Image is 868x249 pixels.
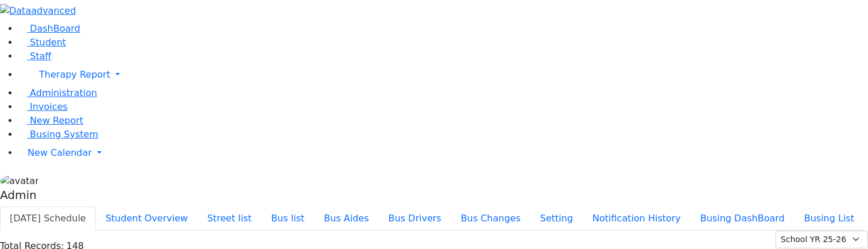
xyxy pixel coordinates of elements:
[18,141,868,164] a: New Calendar
[30,37,66,48] span: Student
[18,115,83,126] a: New Report
[261,206,314,231] button: Bus list
[18,129,98,140] a: Busing System
[18,87,97,98] a: Administration
[30,129,98,140] span: Busing System
[776,231,868,248] select: Default select example
[18,101,68,112] a: Invoices
[691,206,795,231] button: Busing DashBoard
[197,206,261,231] button: Street list
[379,206,451,231] button: Bus Drivers
[530,206,583,231] button: Setting
[30,101,68,112] span: Invoices
[30,51,51,62] span: Staff
[30,87,97,98] span: Administration
[96,206,197,231] button: Student Overview
[583,206,691,231] button: Notification History
[795,206,864,231] button: Busing List
[28,147,92,158] span: New Calendar
[18,37,66,48] a: Student
[18,23,80,34] a: DashBoard
[39,69,110,80] span: Therapy Report
[451,206,530,231] button: Bus Changes
[30,115,83,126] span: New Report
[18,51,51,62] a: Staff
[30,23,80,34] span: DashBoard
[314,206,378,231] button: Bus Aides
[18,63,868,86] a: Therapy Report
